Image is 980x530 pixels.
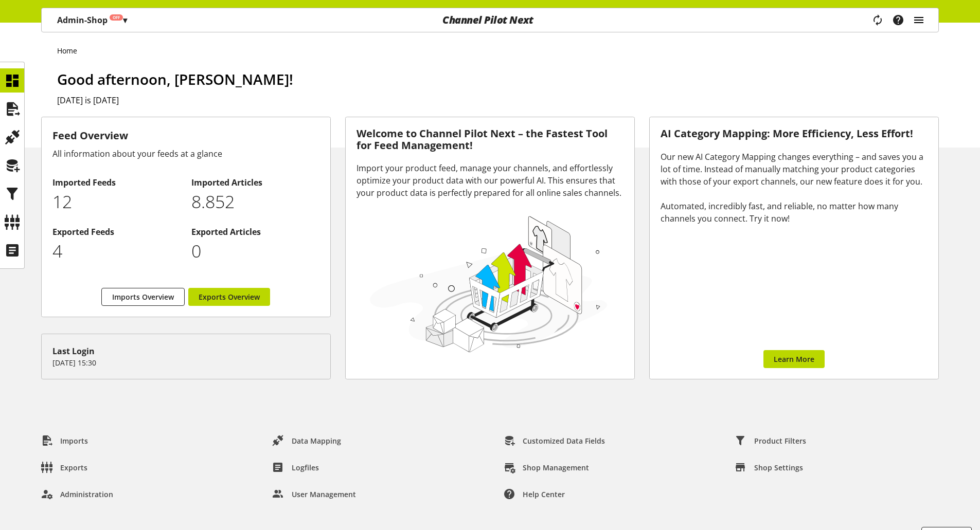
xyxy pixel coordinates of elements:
p: 8852 [191,189,319,215]
div: Import your product feed, manage your channels, and effortlessly optimize your product data with ... [357,162,623,199]
h2: Exported Feeds [52,226,181,238]
span: Imports [60,435,88,446]
span: Shop Settings [754,462,803,473]
p: 12 [52,189,181,215]
img: 78e1b9dcff1e8392d83655fcfc870417.svg [367,212,611,355]
span: Exports Overview [199,291,260,302]
a: Exports [33,458,96,477]
h3: Feed Overview [52,128,319,143]
a: Shop Management [495,458,597,477]
span: Exports [60,462,87,473]
span: Data Mapping [292,435,341,446]
div: Our new AI Category Mapping changes everything – and saves you a lot of time. Instead of manually... [661,151,928,225]
span: Off [113,14,120,21]
a: User Management [264,485,364,503]
nav: main navigation [41,8,939,32]
a: Data Mapping [264,431,349,450]
a: Help center [495,485,573,503]
a: Customized Data Fields [495,431,613,450]
a: Product Filters [727,431,814,450]
a: Exports Overview [188,288,270,306]
span: ▾ [123,14,127,26]
a: Logfiles [264,458,327,477]
h2: Imported Articles [191,176,319,189]
h2: Imported Feeds [52,176,181,189]
span: Shop Management [523,462,589,473]
h2: [DATE] is [DATE] [57,94,939,106]
span: Imports Overview [112,291,174,302]
div: Last Login [52,345,319,357]
span: Help center [523,489,565,500]
span: Learn More [774,354,814,364]
span: Product Filters [754,435,806,446]
span: User Management [292,489,356,500]
span: Customized Data Fields [523,435,605,446]
h2: Exported Articles [191,226,319,238]
span: Good afternoon, [PERSON_NAME]! [57,69,293,89]
h3: AI Category Mapping: More Efficiency, Less Effort! [661,128,928,140]
p: 0 [191,238,319,264]
span: Logfiles [292,462,319,473]
a: Shop Settings [727,458,811,477]
span: Administration [60,489,113,500]
div: All information about your feeds at a glance [52,148,319,160]
p: 4 [52,238,181,264]
a: Administration [33,485,121,503]
a: Imports Overview [101,288,185,306]
a: Learn More [763,350,825,368]
a: Imports [33,431,96,450]
p: [DATE] 15:30 [52,357,319,368]
p: Admin-Shop [57,14,127,26]
h3: Welcome to Channel Pilot Next – the Fastest Tool for Feed Management! [357,128,623,151]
